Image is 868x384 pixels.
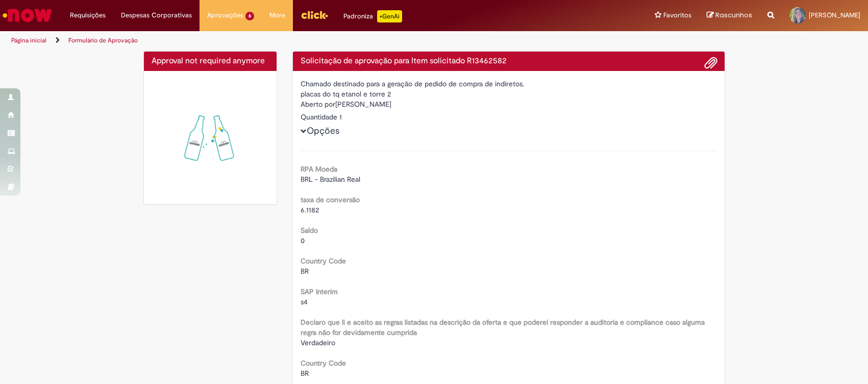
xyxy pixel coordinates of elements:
span: 6 [245,12,254,20]
b: Country Code [301,256,346,266]
img: ServiceNow [1,5,54,26]
span: BRL - Brazilian Real [301,175,360,184]
span: Despesas Corporativas [121,10,192,20]
b: Saldo [301,226,318,235]
img: click_logo_yellow_360x200.png [301,7,328,22]
div: Chamado destinado para a geração de pedido de compra de indiretos. [301,79,717,89]
div: [PERSON_NAME] [301,99,717,112]
span: BR [301,267,309,276]
b: SAP Interim [301,287,338,296]
span: Favoritos [663,10,691,20]
label: Aberto por [301,99,335,109]
span: Aprovações [207,10,243,20]
div: Quantidade 1 [301,112,717,122]
b: Country Code [301,358,346,368]
a: Rascunhos [707,11,752,20]
a: Formulário de Aprovação [68,36,138,44]
span: s4 [301,297,308,306]
span: Requisições [70,10,106,20]
h4: Approval not required anymore [152,57,269,66]
span: 6.1182 [301,205,319,214]
span: More [269,10,285,20]
span: 0 [301,236,305,245]
a: Página inicial [11,36,46,44]
p: +GenAi [377,10,402,22]
div: placas do tq etanol e torre 2 [301,89,717,99]
b: RPA Moeda [301,164,337,174]
img: sucesso_1.gif [152,79,269,197]
h4: Solicitação de aprovação para Item solicitado R13462582 [301,57,717,66]
span: BR [301,369,309,378]
span: Verdadeiro [301,338,335,347]
div: Padroniza [343,10,402,22]
ul: Trilhas de página [8,31,571,50]
span: [PERSON_NAME] [809,11,860,19]
span: Rascunhos [715,10,752,20]
b: Declaro que li e aceito as regras listadas na descrição da oferta e que poderei responder a audit... [301,318,705,337]
b: taxa de conversão [301,195,360,204]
